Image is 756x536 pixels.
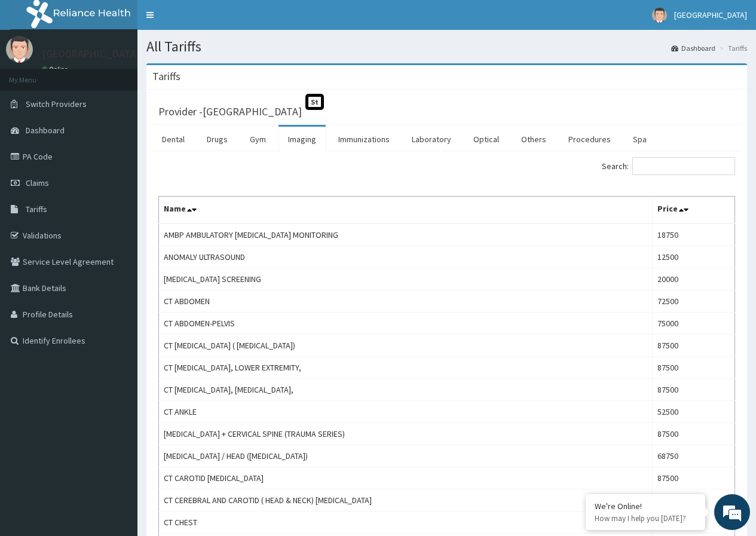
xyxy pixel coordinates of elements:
[159,223,653,246] td: AMBP AMBULATORY [MEDICAL_DATA] MONITORING
[159,357,653,379] td: CT [MEDICAL_DATA], LOWER EXTREMITY,
[653,335,735,357] td: 87500
[152,127,194,152] a: Dental
[653,246,735,268] td: 12500
[717,43,747,53] li: Tariffs
[653,379,735,401] td: 87500
[159,335,653,357] td: CT [MEDICAL_DATA] ( [MEDICAL_DATA])
[674,10,747,20] span: [GEOGRAPHIC_DATA]
[240,127,276,152] a: Gym
[159,445,653,467] td: [MEDICAL_DATA] / HEAD ([MEDICAL_DATA])
[159,246,653,268] td: ANOMALY ULTRASOUND
[152,71,180,82] h3: Tariffs
[159,313,653,335] td: CT ABDOMEN-PELVIS
[69,151,165,271] span: We're online!
[278,127,326,152] a: Imaging
[653,423,735,445] td: 87500
[623,127,656,152] a: Spa
[159,290,653,313] td: CT ABDOMEN
[146,39,747,54] h1: All Tariffs
[402,127,461,152] a: Laboratory
[653,489,735,512] td: 87500
[602,157,735,175] label: Search:
[653,313,735,335] td: 75000
[26,125,65,136] span: Dashboard
[159,467,653,489] td: CT CAROTID [MEDICAL_DATA]
[159,197,653,224] th: Name
[22,60,48,90] img: d_794563401_company_1708531726252_794563401
[559,127,620,152] a: Procedures
[329,127,399,152] a: Immunizations
[653,268,735,290] td: 20000
[159,489,653,512] td: CT CEREBRAL AND CAROTID ( HEAD & NECK) [MEDICAL_DATA]
[653,401,735,423] td: 52500
[6,326,228,368] textarea: Type your message and hit 'Enter'
[464,127,509,152] a: Optical
[653,445,735,467] td: 68750
[652,8,667,23] img: User Image
[595,513,696,523] p: How may I help you today?
[197,127,237,152] a: Drugs
[653,357,735,379] td: 87500
[632,157,735,175] input: Search:
[62,67,201,82] div: Chat with us now
[653,290,735,313] td: 72500
[26,99,87,109] span: Switch Providers
[26,177,49,188] span: Claims
[42,48,140,59] p: [GEOGRAPHIC_DATA]
[305,94,324,110] span: St
[6,36,33,63] img: User Image
[653,197,735,224] th: Price
[42,65,71,73] a: Online
[671,43,715,53] a: Dashboard
[595,501,696,512] div: We're Online!
[196,6,225,35] div: Minimize live chat window
[512,127,556,152] a: Others
[159,401,653,423] td: CT ANKLE
[159,423,653,445] td: [MEDICAL_DATA] + CERVICAL SPINE (TRAUMA SERIES)
[158,106,302,117] h3: Provider - [GEOGRAPHIC_DATA]
[159,379,653,401] td: CT [MEDICAL_DATA], [MEDICAL_DATA],
[653,467,735,489] td: 87500
[26,204,47,215] span: Tariffs
[653,223,735,246] td: 18750
[159,268,653,290] td: [MEDICAL_DATA] SCREENING
[159,512,653,534] td: CT CHEST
